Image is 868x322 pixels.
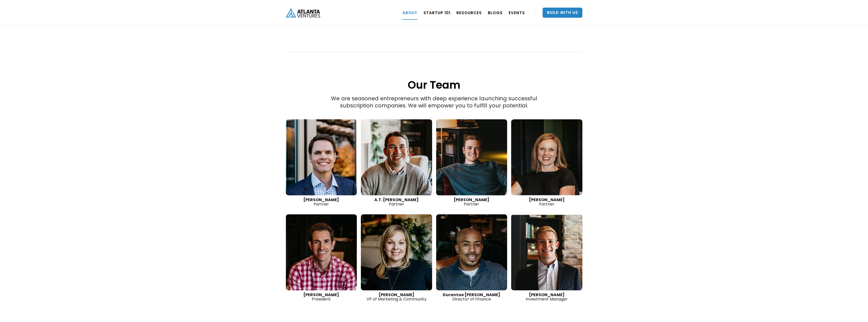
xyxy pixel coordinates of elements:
[436,293,507,301] div: Director of Finance
[511,198,582,206] div: Partner
[511,293,582,301] div: Investment Manager
[543,8,582,18] a: Build With Us
[374,197,419,203] strong: A.T. [PERSON_NAME]
[423,6,450,20] a: Startup 101
[529,292,565,298] strong: [PERSON_NAME]
[303,292,339,298] strong: [PERSON_NAME]
[509,6,525,20] a: EVENTS
[361,198,432,206] div: Partner
[286,52,582,92] h1: Our Team
[529,197,565,203] strong: [PERSON_NAME]
[443,292,500,298] strong: Durantae [PERSON_NAME]
[488,6,503,20] a: BLOGS
[286,293,357,301] div: President
[436,198,507,206] div: Partner
[456,6,482,20] a: RESOURCES
[361,293,432,301] div: VP of Marketing & Community
[286,198,357,206] div: Partner
[379,292,414,298] strong: [PERSON_NAME]
[303,197,339,203] strong: [PERSON_NAME]
[454,197,489,203] strong: [PERSON_NAME]
[402,6,417,20] a: ABOUT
